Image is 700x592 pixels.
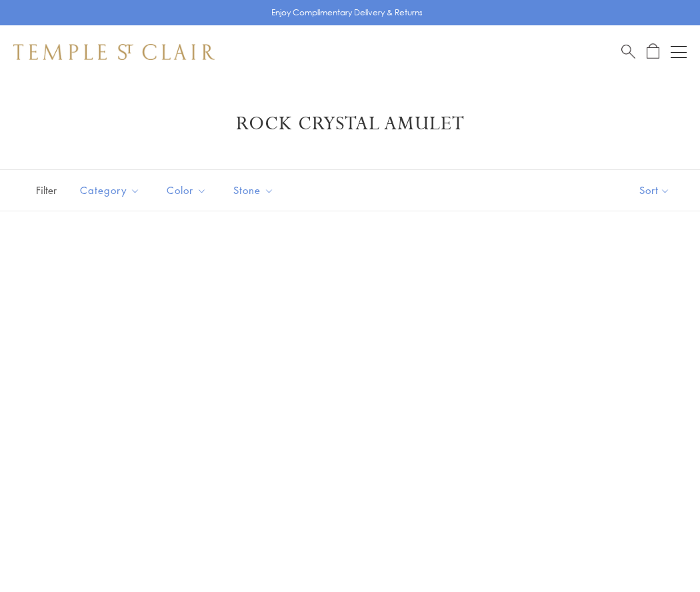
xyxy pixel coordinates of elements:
[271,6,423,19] p: Enjoy Complimentary Delivery & Returns
[33,112,667,136] h1: Rock Crystal Amulet
[621,43,635,60] a: Search
[671,44,687,60] button: Open navigation
[160,182,217,199] span: Color
[223,175,284,205] button: Stone
[73,182,150,199] span: Category
[70,175,150,205] button: Category
[157,175,217,205] button: Color
[609,170,700,211] button: Show sort by
[227,182,284,199] span: Stone
[13,44,215,60] img: Temple St. Clair
[647,43,659,60] a: Open Shopping Bag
